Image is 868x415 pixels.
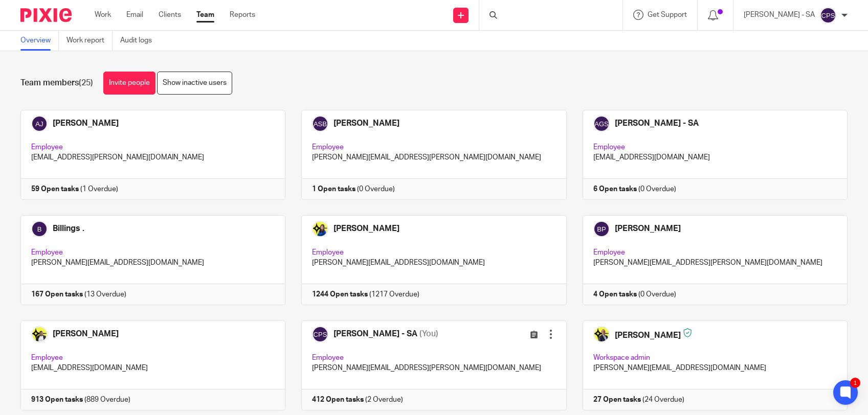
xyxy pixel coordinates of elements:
[196,10,214,20] a: Team
[159,10,181,20] a: Clients
[20,31,59,51] a: Overview
[120,31,160,51] a: Audit logs
[66,31,113,51] a: Work report
[744,10,815,20] p: [PERSON_NAME] - SA
[820,7,836,24] img: svg%3E
[126,10,143,20] a: Email
[79,79,93,87] span: (25)
[230,10,255,20] a: Reports
[850,378,860,388] div: 1
[157,72,232,95] a: Show inactive users
[648,11,687,18] span: Get Support
[20,8,72,22] img: Pixie
[103,72,155,95] a: Invite people
[20,78,93,88] h1: Team members
[95,10,111,20] a: Work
